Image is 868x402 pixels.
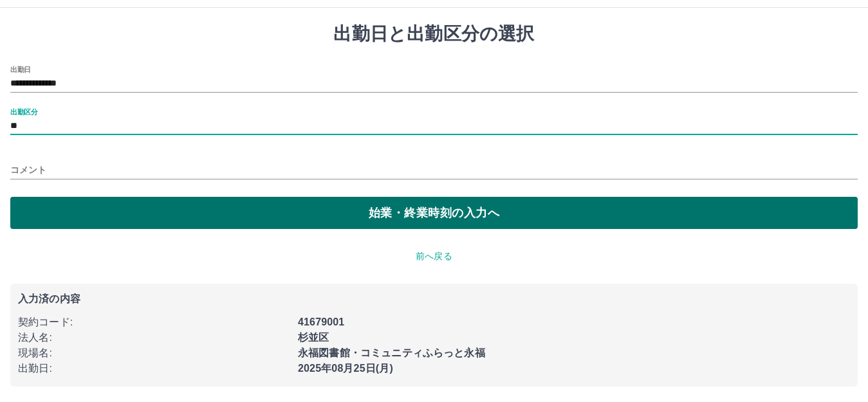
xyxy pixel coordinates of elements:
p: 入力済の内容 [18,294,850,304]
label: 出勤区分 [10,107,37,116]
h1: 出勤日と出勤区分の選択 [10,23,858,45]
label: 出勤日 [10,64,31,74]
p: 法人名 : [18,330,290,345]
b: 41679001 [298,316,344,327]
b: 2025年08月25日(月) [298,363,393,374]
p: 前へ戻る [10,250,858,263]
p: 契約コード : [18,315,290,330]
button: 始業・終業時刻の入力へ [10,197,858,229]
b: 杉並区 [298,332,329,343]
p: 出勤日 : [18,361,290,376]
b: 永福図書館・コミュニティふらっと永福 [298,347,485,358]
p: 現場名 : [18,345,290,361]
